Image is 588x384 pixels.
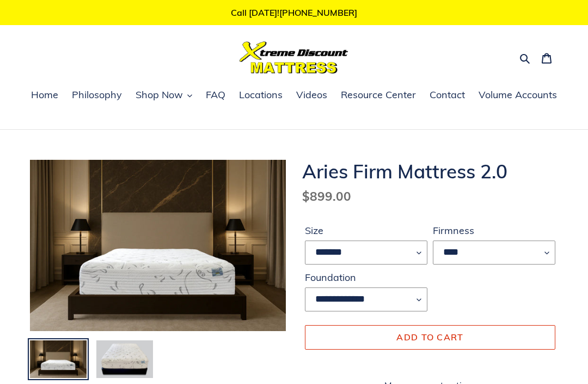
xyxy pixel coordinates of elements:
span: Philosophy [72,88,122,101]
label: Size [305,223,427,238]
img: Aries Firm Mattress 2.0 [30,160,286,331]
img: Xtreme Discount Mattress [240,41,348,74]
label: Foundation [305,270,427,285]
a: Home [26,87,64,104]
span: $899.00 [302,188,351,204]
span: FAQ [206,88,225,101]
span: Videos [296,88,327,101]
span: Shop Now [136,88,183,101]
a: Contact [424,87,470,104]
label: Firmness [433,223,555,238]
a: Volume Accounts [473,87,562,104]
span: Contact [430,88,465,101]
a: Resource Center [335,87,421,104]
a: Philosophy [66,87,127,104]
a: FAQ [200,87,231,104]
button: Shop Now [130,87,198,104]
img: Load image into Gallery viewer, Aries Firm Mattress 2.0 [29,339,88,379]
a: Locations [234,87,288,104]
span: Volume Accounts [479,88,557,101]
h1: Aries Firm Mattress 2.0 [302,160,558,183]
a: Videos [291,87,333,104]
span: Home [31,88,58,101]
button: Add to cart [305,325,555,349]
span: Locations [239,88,283,101]
span: Add to cart [396,332,463,343]
span: Resource Center [341,88,416,101]
a: [PHONE_NUMBER] [279,7,357,18]
img: Load image into Gallery viewer, Aries Firm Mattress 2.0 [95,339,154,379]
